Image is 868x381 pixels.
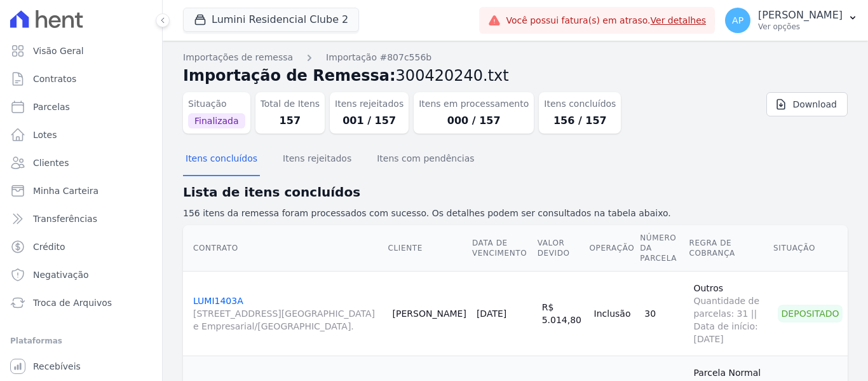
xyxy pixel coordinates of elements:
h2: Lista de itens concluídos [183,183,848,202]
span: Clientes [33,156,69,169]
dd: 157 [261,113,320,128]
td: [DATE] [471,271,537,356]
th: Data de Vencimento [471,225,537,272]
th: Contrato [183,225,388,272]
button: AP [PERSON_NAME] Ver opções [715,3,868,38]
span: 300420240.txt [396,67,509,85]
span: Transferências [33,212,97,225]
span: Lotes [33,128,57,141]
a: Ver detalhes [651,15,707,25]
dd: 000 / 157 [419,113,529,128]
a: Recebíveis [5,354,157,379]
p: [PERSON_NAME] [758,9,843,22]
dt: Itens rejeitados [335,97,403,111]
span: Visão Geral [33,45,84,57]
div: Plataformas [10,333,152,349]
a: Clientes [5,150,157,176]
dd: 156 / 157 [544,113,616,128]
p: 156 itens da remessa foram processados com sucesso. Os detalhes podem ser consultados na tabela a... [183,207,848,220]
a: Visão Geral [5,38,157,64]
button: Itens rejeitados [280,143,354,176]
th: Cliente [388,225,471,272]
td: 30 [639,271,688,356]
th: Operação [589,225,640,272]
span: Recebíveis [33,360,81,373]
a: Parcelas [5,94,157,120]
button: Lumini Residencial Clube 2 [183,8,359,32]
a: Troca de Arquivos [5,290,157,315]
dt: Total de Itens [261,97,320,111]
span: Contratos [33,73,76,85]
a: Negativação [5,262,157,287]
th: Regra de Cobrança [688,225,773,272]
span: Parcelas [33,100,70,113]
span: Negativação [33,268,89,281]
a: Download [766,92,848,116]
th: Número da Parcela [639,225,688,272]
span: Você possui fatura(s) em atraso. [506,14,706,27]
th: Situação [773,225,848,272]
td: Outros [688,271,773,356]
span: AP [732,16,743,25]
span: Finalizada [188,113,245,128]
a: Minha Carteira [5,178,157,204]
span: Quantidade de parcelas: 31 || Data de início: [DATE] [693,294,768,345]
button: Itens com pendências [374,143,477,176]
a: Crédito [5,234,157,260]
dd: 001 / 157 [335,113,403,128]
span: Minha Carteira [33,184,98,197]
dt: Situação [188,97,245,111]
span: Troca de Arquivos [33,296,112,309]
a: Lotes [5,122,157,148]
span: [STREET_ADDRESS][GEOGRAPHIC_DATA] e Empresarial/[GEOGRAPHIC_DATA]. [193,307,383,333]
h2: Importação de Remessa: [183,64,848,87]
td: [PERSON_NAME] [388,271,471,356]
td: Inclusão [589,271,640,356]
th: Valor devido [537,225,589,272]
button: Itens concluídos [183,143,260,176]
a: Contratos [5,66,157,92]
span: Crédito [33,240,65,253]
p: Ver opções [758,22,843,32]
a: LUMI1403A[STREET_ADDRESS][GEOGRAPHIC_DATA] e Empresarial/[GEOGRAPHIC_DATA]. [193,296,383,333]
dt: Itens concluídos [544,97,616,111]
a: Importação #807c556b [326,51,431,64]
td: R$ 5.014,80 [537,271,589,356]
dt: Itens em processamento [419,97,529,111]
nav: Breadcrumb [183,51,848,64]
a: Importações de remessa [183,51,293,64]
div: Depositado [778,305,843,322]
a: Transferências [5,206,157,232]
